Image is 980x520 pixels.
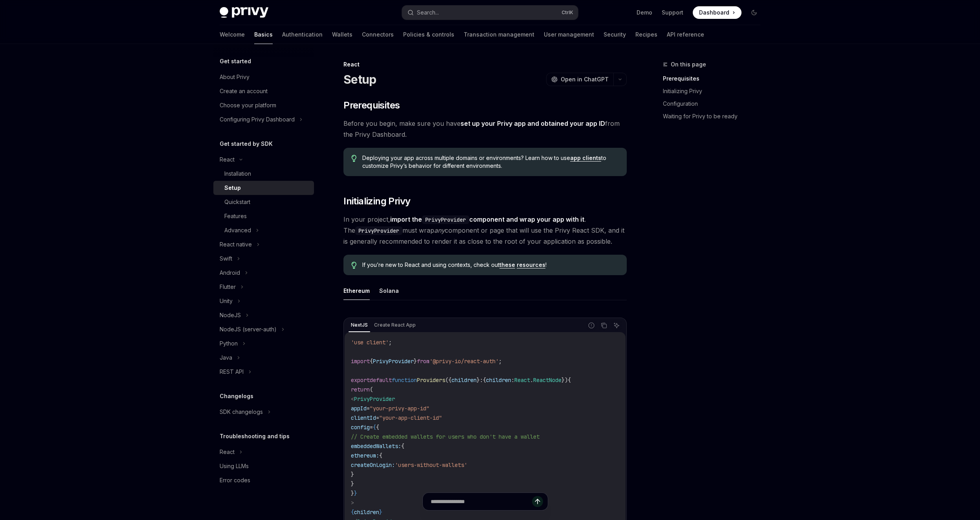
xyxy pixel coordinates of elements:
span: function [392,377,417,384]
a: Security [604,25,626,44]
span: : [480,377,483,384]
span: ; [389,339,392,346]
span: ({ [445,377,451,384]
a: About Privy [213,70,314,84]
span: . [530,377,533,384]
button: Send message [532,496,543,507]
span: Before you begin, make sure you have from the Privy Dashboard. [343,118,627,140]
span: Providers [417,377,445,384]
a: Features [213,209,314,223]
h5: Get started by SDK [220,139,273,149]
h5: Troubleshooting and tips [220,432,290,441]
span: config [351,424,370,431]
a: app clients [570,154,601,162]
div: Python [220,339,238,348]
div: React native [220,240,252,249]
a: resources [517,261,545,268]
span: React [514,377,530,384]
div: Create an account [220,86,268,96]
span: ; [499,358,502,365]
button: Toggle dark mode [748,6,760,19]
span: { [379,452,382,459]
div: Quickstart [224,197,250,207]
span: // Create embedded wallets for users who don't have a wallet [351,433,540,440]
a: Basics [254,25,273,44]
span: { [376,424,379,431]
a: Waiting for Privy to be ready [663,110,767,123]
a: Recipes [635,25,657,44]
span: }) [562,377,568,384]
div: React [220,447,235,457]
div: Using LLMs [220,461,249,471]
a: Error codes [213,473,314,487]
div: About Privy [220,72,250,82]
div: Search... [417,8,439,17]
span: } [354,490,357,497]
span: { [401,443,404,450]
span: Dashboard [699,9,729,17]
span: } [351,490,354,497]
div: Features [224,211,247,221]
div: Flutter [220,282,236,292]
div: Android [220,268,240,277]
span: = [370,424,373,431]
span: return [351,386,370,393]
h5: Changelogs [220,391,253,401]
span: ethereum: [351,452,379,459]
div: SDK changelogs [220,407,263,417]
button: Ask AI [611,320,622,331]
svg: Tip [351,262,357,269]
span: appId [351,405,367,412]
h5: Get started [220,57,251,66]
a: set up your Privy app and obtained your app ID [461,119,605,128]
span: < [351,395,354,402]
span: default [370,377,392,384]
span: { [568,377,571,384]
span: children [486,377,511,384]
a: these [499,261,515,268]
div: Configuring Privy Dashboard [220,115,295,124]
span: embeddedWallets: [351,443,401,450]
span: from [417,358,429,365]
svg: Tip [351,155,357,162]
span: = [367,405,370,412]
button: Open in ChatGPT [546,73,613,86]
a: Welcome [220,25,245,44]
div: Unity [220,296,233,306]
span: { [373,424,376,431]
code: PrivyProvider [422,215,469,224]
span: : [511,377,514,384]
a: Choose your platform [213,98,314,112]
div: Installation [224,169,251,178]
strong: import the component and wrap your app with it [390,215,584,223]
span: "your-app-client-id" [379,414,442,421]
a: Authentication [282,25,323,44]
span: { [483,377,486,384]
span: clientId [351,414,376,421]
span: export [351,377,370,384]
a: Configuration [663,97,767,110]
span: Prerequisites [343,99,400,112]
a: Wallets [332,25,352,44]
span: ReactNode [533,377,562,384]
div: NodeJS [220,311,241,320]
a: Quickstart [213,195,314,209]
span: import [351,358,370,365]
span: Initializing Privy [343,195,410,208]
a: Connectors [362,25,394,44]
a: Transaction management [464,25,534,44]
div: NextJS [349,320,370,330]
span: If you’re new to React and using contexts, check out ! [362,261,619,269]
div: React [343,61,627,68]
button: Search...CtrlK [402,6,578,20]
span: } [414,358,417,365]
span: Deploying your app across multiple domains or environments? Learn how to use to customize Privy’s... [362,154,619,170]
a: Using LLMs [213,459,314,473]
span: 'use client' [351,339,389,346]
a: Support [662,9,683,17]
h1: Setup [343,72,376,86]
span: = [376,414,379,421]
span: Open in ChatGPT [561,75,609,83]
div: Advanced [224,226,251,235]
span: 'users-without-wallets' [395,461,467,469]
